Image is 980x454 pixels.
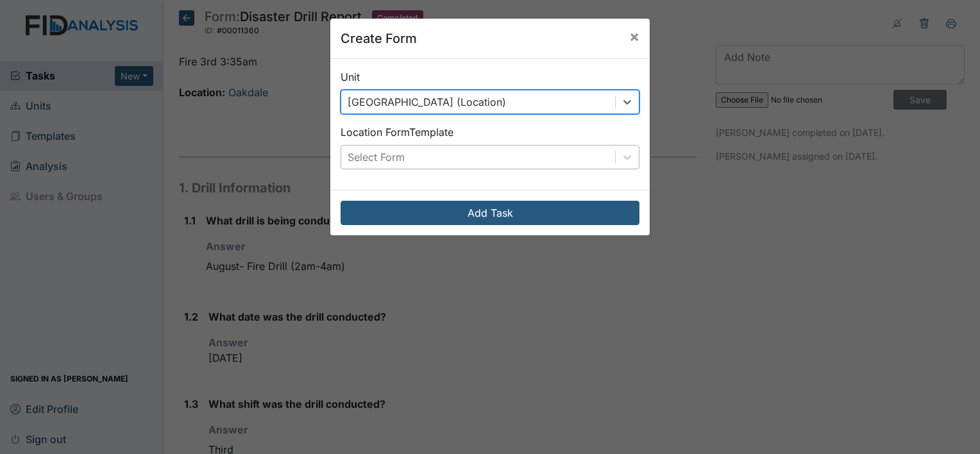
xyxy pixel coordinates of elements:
button: Add Task [341,201,639,225]
span: × [629,27,639,46]
h5: Create Form [341,29,417,48]
label: Location Form Template [341,124,453,140]
div: [GEOGRAPHIC_DATA] (Location) [348,94,506,110]
label: Unit [341,69,360,85]
button: Close [619,19,650,55]
div: Select Form [348,149,405,165]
